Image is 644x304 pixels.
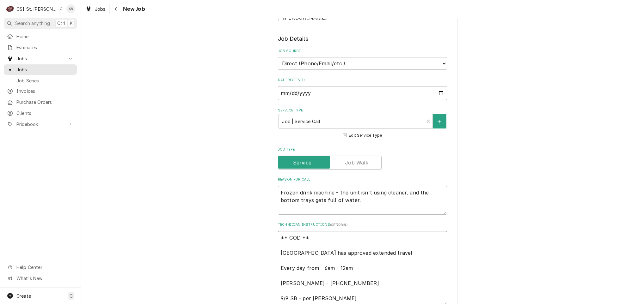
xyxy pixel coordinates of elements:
[278,147,447,152] label: Job Type
[278,78,447,100] div: Date Received
[16,6,58,12] div: CSI St. [PERSON_NAME]
[4,64,77,75] a: Jobs
[278,222,447,227] label: Technician Instructions
[278,49,447,70] div: Job Source
[278,186,447,215] textarea: Frozen drink machine - the unit isn't using cleaner, and the bottom trays gets full of water.
[66,4,75,13] div: SB
[278,108,447,139] div: Service Type
[16,44,74,51] span: Estimates
[4,86,77,96] a: Invoices
[4,119,77,129] a: Go to Pricebook
[4,18,77,29] button: Search anythingCtrlK
[278,108,447,113] label: Service Type
[57,20,65,27] span: Ctrl
[16,275,73,282] span: What's New
[16,33,74,40] span: Home
[4,42,77,53] a: Estimates
[330,223,348,226] span: ( optional )
[16,121,64,128] span: Pricebook
[4,273,77,283] a: Go to What's New
[83,4,108,14] a: Jobs
[278,147,447,170] div: Job Type
[278,86,447,100] input: yyyy-mm-dd
[16,293,31,299] span: Create
[16,88,74,94] span: Invoices
[278,78,447,83] label: Date Received
[66,4,75,13] div: Shayla Bell's Avatar
[4,97,77,107] a: Purchase Orders
[16,55,64,62] span: Jobs
[6,4,15,13] div: C
[278,35,447,43] legend: Job Details
[6,4,15,13] div: CSI St. Louis's Avatar
[70,20,73,27] span: K
[95,6,106,12] span: Jobs
[4,262,77,272] a: Go to Help Center
[4,31,77,42] a: Home
[16,77,74,84] span: Job Series
[433,114,446,128] button: Create New Service
[15,20,50,27] span: Search anything
[121,5,145,13] span: New Job
[16,110,74,116] span: Clients
[4,108,77,118] a: Clients
[70,293,73,299] span: C
[278,49,447,54] label: Job Source
[342,132,383,140] button: Edit Service Type
[16,99,74,105] span: Purchase Orders
[111,4,121,14] button: Navigate back
[278,177,447,182] label: Reason For Call
[16,66,74,73] span: Jobs
[278,177,447,214] div: Reason For Call
[4,75,77,86] a: Job Series
[438,119,441,124] svg: Create New Service
[4,53,77,64] a: Go to Jobs
[16,264,73,271] span: Help Center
